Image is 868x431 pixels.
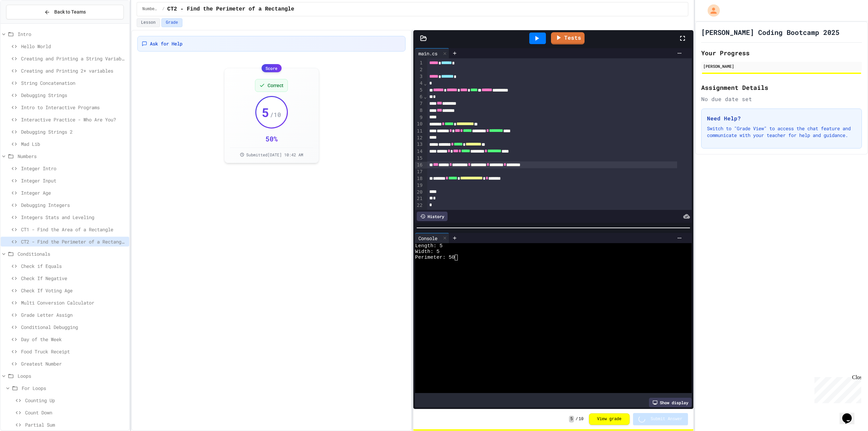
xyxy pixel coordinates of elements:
[415,135,423,141] div: 12
[649,398,692,407] div: Show display
[21,360,126,367] span: Greatest Number
[21,92,126,99] span: Debugging Strings
[415,128,423,135] div: 11
[21,262,126,270] span: Check if Equals
[415,114,423,121] div: 9
[21,165,126,172] span: Integer Intro
[270,110,281,119] span: / 10
[21,55,126,62] span: Creating and Printing a String Variable
[423,81,427,86] span: Fold line
[415,50,441,57] div: main.cs
[25,397,126,404] span: Counting Up
[415,243,442,249] span: Length: 5
[21,324,126,331] span: Conditional Debugging
[22,385,126,392] span: For Loops
[246,152,303,157] span: Submitted [DATE] 10:42 AM
[415,195,423,202] div: 21
[415,175,423,182] div: 18
[415,182,423,189] div: 19
[21,336,126,343] span: Day of the Week
[142,6,159,12] span: Numbers
[415,235,441,242] div: Console
[25,421,126,428] span: Partial Sum
[161,18,182,27] button: Grade
[21,140,126,148] span: Mad Lib
[701,83,862,92] h2: Assignment Details
[21,299,126,306] span: Multi Conversion Calculator
[701,48,862,58] h2: Your Progress
[18,153,126,160] span: Numbers
[21,348,126,355] span: Food Truck Receipt
[21,226,126,233] span: CT1 - Find the Area of a Rectangle
[551,32,585,44] a: Tests
[21,116,126,123] span: Interactive Practice - Who Are You?
[21,43,126,50] span: Hello World
[415,94,423,100] div: 6
[840,404,861,424] iframe: chat widget
[707,114,856,122] h3: Need Help?
[265,134,278,143] div: 50 %
[415,66,423,73] div: 2
[812,374,861,403] iframe: chat widget
[167,5,294,13] span: CT2 - Find the Perimeter of a Rectangle
[423,94,427,99] span: Fold line
[54,8,86,16] span: Back to Teams
[579,416,584,422] span: 10
[18,31,126,38] span: Intro
[701,95,862,103] div: No due date set
[703,63,860,69] div: [PERSON_NAME]
[21,79,126,86] span: String Concatenation
[569,416,574,423] span: 5
[21,104,126,111] span: Intro to Interactive Programs
[21,287,126,294] span: Check If Voting Age
[589,413,630,425] button: View grade
[25,409,126,416] span: Count Down
[21,201,126,209] span: Debugging Integers
[18,372,126,379] span: Loops
[21,67,126,74] span: Creating and Printing 2+ variables
[415,141,423,148] div: 13
[415,107,423,114] div: 8
[415,121,423,128] div: 10
[415,169,423,175] div: 17
[21,275,126,282] span: Check If Negative
[268,82,283,89] span: Correct
[137,18,160,27] button: Lesson
[162,6,164,12] span: /
[261,64,281,72] div: Score
[575,416,578,422] span: /
[707,125,856,139] p: Switch to "Grade View" to access the chat feature and communicate with your teacher for help and ...
[21,177,126,184] span: Integer Input
[21,189,126,196] span: Integer Age
[21,311,126,318] span: Grade Letter Assign
[701,3,722,18] div: My Account
[415,255,455,260] span: Perimeter: 50
[3,3,47,43] div: Chat with us now!Close
[701,27,840,37] h1: [PERSON_NAME] Coding Bootcamp 2025
[415,80,423,87] div: 4
[21,128,126,135] span: Debugging Strings 2
[415,87,423,94] div: 5
[150,40,182,47] span: Ask for Help
[18,250,126,257] span: Conditionals
[415,155,423,162] div: 15
[415,189,423,196] div: 20
[21,214,126,221] span: Integers Stats and Leveling
[262,105,269,119] span: 5
[415,100,423,107] div: 7
[415,249,439,255] span: Width: 5
[415,202,423,209] div: 22
[415,73,423,80] div: 3
[21,238,126,245] span: CT2 - Find the Perimeter of a Rectangle
[415,148,423,155] div: 14
[415,60,423,66] div: 1
[651,416,683,422] span: Submit Answer
[417,212,448,221] div: History
[415,162,423,169] div: 16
